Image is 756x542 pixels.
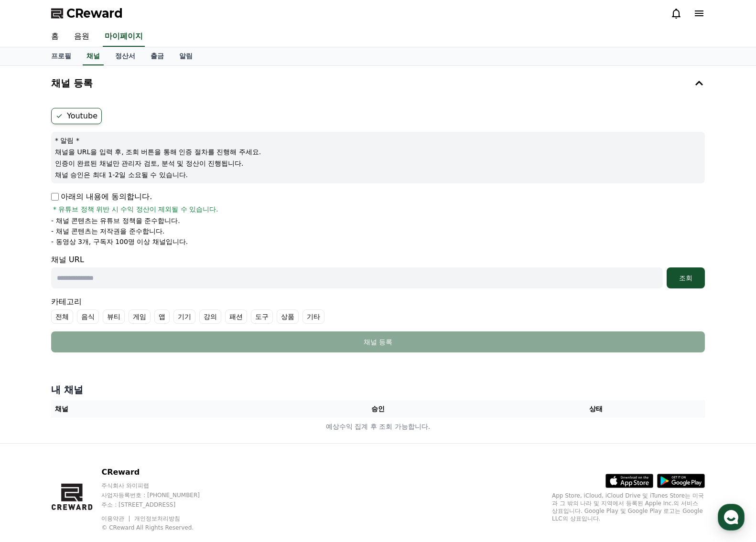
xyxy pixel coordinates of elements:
span: 홈 [30,317,36,325]
th: 승인 [269,400,487,418]
h4: 채널 등록 [51,78,93,88]
label: 기기 [173,309,195,324]
span: 설정 [148,317,159,325]
label: 전체 [51,309,73,324]
td: 예상수익 집계 후 조회 가능합니다. [51,418,705,436]
div: 채널 등록 [70,337,686,347]
label: 도구 [251,309,273,324]
div: 채널 URL [51,254,705,288]
label: Youtube [51,108,102,124]
a: 알림 [172,47,200,65]
label: 게임 [129,309,151,324]
button: 조회 [667,267,705,288]
label: 상품 [277,309,299,324]
span: * 유튜브 정책 위반 시 수익 정산이 제외될 수 있습니다. [53,204,218,214]
label: 음식 [77,309,99,324]
a: 설정 [123,303,184,327]
button: 채널 등록 [47,70,709,96]
a: 프로필 [43,47,79,65]
p: - 동영상 3개, 구독자 100명 이상 채널입니다. [51,237,188,246]
p: - 채널 콘텐츠는 유튜브 정책을 준수합니다. [51,216,180,225]
p: 채널을 URL을 입력 후, 조회 버튼을 통해 인증 절차를 진행해 주세요. [55,147,701,157]
p: - 채널 콘텐츠는 저작권을 준수합니다. [51,226,164,236]
p: App Store, iCloud, iCloud Drive 및 iTunes Store는 미국과 그 밖의 나라 및 지역에서 등록된 Apple Inc.의 서비스 상표입니다. Goo... [552,492,705,522]
label: 패션 [225,309,247,324]
a: 채널 [83,47,104,65]
label: 뷰티 [103,309,125,324]
a: 출금 [143,47,172,65]
a: 개인정보처리방침 [134,515,180,522]
p: 주소 : [STREET_ADDRESS] [101,501,218,509]
a: 홈 [3,303,63,327]
span: 대화 [87,318,99,325]
a: 이용약관 [101,515,131,522]
div: 카테고리 [51,296,705,324]
th: 채널 [51,400,269,418]
p: 인증이 완료된 채널만 관리자 검토, 분석 및 정산이 진행됩니다. [55,159,701,168]
label: 강의 [199,309,221,324]
button: 채널 등록 [51,331,705,352]
label: 앱 [154,309,170,324]
p: © CReward All Rights Reserved. [101,524,218,531]
a: CReward [51,6,123,21]
span: CReward [66,6,123,21]
a: 정산서 [108,47,143,65]
a: 마이페이지 [103,27,145,47]
a: 홈 [43,27,66,47]
p: 아래의 내용에 동의합니다. [51,191,152,202]
p: 주식회사 와이피랩 [101,482,218,489]
label: 기타 [302,309,324,324]
p: CReward [101,467,218,478]
th: 상태 [487,400,705,418]
p: 사업자등록번호 : [PHONE_NUMBER] [101,491,218,499]
a: 대화 [63,303,123,327]
a: 음원 [66,27,97,47]
h4: 내 채널 [51,383,705,396]
p: 채널 승인은 최대 1-2일 소요될 수 있습니다. [55,170,701,180]
div: 조회 [670,273,701,283]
